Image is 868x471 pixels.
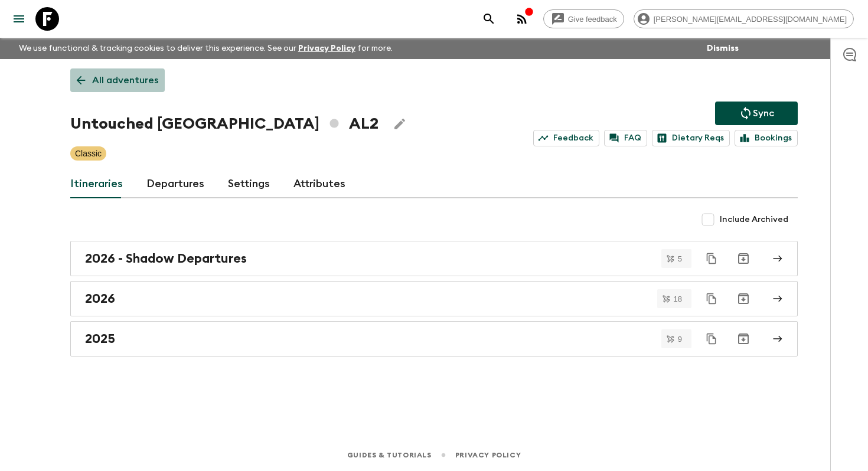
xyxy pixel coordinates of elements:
[70,112,378,136] h1: Untouched [GEOGRAPHIC_DATA] AL2
[701,248,722,269] button: Duplicate
[14,38,397,59] p: We use functional & tracking cookies to deliver this experience. See our for more.
[298,44,355,53] a: Privacy Policy
[720,214,788,225] span: Include Archived
[70,68,165,92] a: All adventures
[85,291,115,306] h2: 2026
[604,130,647,146] a: FAQ
[388,112,412,136] button: Edit Adventure Title
[634,9,854,28] div: [PERSON_NAME][EMAIL_ADDRESS][DOMAIN_NAME]
[477,7,501,31] button: search adventures
[533,130,599,146] a: Feedback
[347,449,432,462] a: Guides & Tutorials
[228,170,270,198] a: Settings
[667,295,689,303] span: 18
[701,328,722,349] button: Duplicate
[7,7,31,31] button: menu
[455,449,521,462] a: Privacy Policy
[671,255,689,263] span: 5
[562,15,624,24] span: Give feedback
[146,170,204,198] a: Departures
[715,102,798,125] button: Sync adventure departures to the booking engine
[92,73,158,87] p: All adventures
[671,335,689,343] span: 9
[735,130,798,146] a: Bookings
[647,15,853,24] span: [PERSON_NAME][EMAIL_ADDRESS][DOMAIN_NAME]
[543,9,624,28] a: Give feedback
[293,170,345,198] a: Attributes
[85,251,247,266] h2: 2026 - Shadow Departures
[732,287,755,310] button: Archive
[70,170,123,198] a: Itineraries
[70,321,798,356] a: 2025
[85,331,115,346] h2: 2025
[701,288,722,309] button: Duplicate
[652,130,730,146] a: Dietary Reqs
[732,327,755,351] button: Archive
[75,148,102,159] p: Classic
[732,247,755,270] button: Archive
[70,241,798,276] a: 2026 - Shadow Departures
[704,40,742,57] button: Dismiss
[753,106,774,120] p: Sync
[70,281,798,316] a: 2026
